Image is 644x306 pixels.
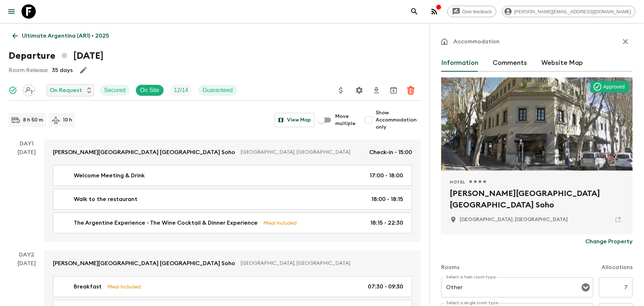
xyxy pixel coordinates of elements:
p: On Site [140,86,159,95]
button: Comments [493,54,527,72]
p: Ultimate Argentina (AR1) • 2025 [22,32,109,40]
p: [GEOGRAPHIC_DATA], [GEOGRAPHIC_DATA] [241,149,364,156]
button: View Map [275,113,314,127]
p: Meal Included [107,283,141,291]
p: [GEOGRAPHIC_DATA], [GEOGRAPHIC_DATA] [241,260,406,267]
p: 10 h [63,116,72,124]
p: Buenos Aires, Argentina [460,216,568,223]
a: [PERSON_NAME][GEOGRAPHIC_DATA] [GEOGRAPHIC_DATA] Soho[GEOGRAPHIC_DATA], [GEOGRAPHIC_DATA]Check-in... [44,139,421,165]
a: Ultimate Argentina (AR1) • 2025 [9,29,113,43]
p: Check-in - 15:00 [369,148,412,157]
p: Day 1 [9,139,44,148]
p: Approved [603,83,625,90]
p: Allocations [601,263,633,272]
a: BreakfastMeal Included07:30 - 09:30 [53,276,412,297]
div: Trip Fill [170,85,192,96]
button: Archive (Completed, Cancelled or Unsynced Departures only) [386,83,401,97]
p: Rooms [441,263,459,272]
span: [PERSON_NAME][EMAIL_ADDRESS][DOMAIN_NAME] [510,9,635,14]
p: 35 days [52,66,73,75]
p: Room Release: [9,66,48,75]
span: Assign pack leader [23,86,35,92]
p: Welcome Meeting & Drink [74,171,145,180]
p: 8 h 50 m [23,116,43,124]
button: Website Map [541,54,583,72]
button: Delete [404,83,418,97]
p: Secured [104,86,126,95]
button: menu [4,4,19,19]
div: Photo of Nuss Hotel Buenos Aires Soho [441,77,633,171]
button: Settings [352,83,366,97]
label: Select a single room type [446,300,498,306]
button: Download CSV [369,83,384,97]
div: On Site [136,85,164,96]
p: 07:30 - 09:30 [368,282,403,291]
a: [PERSON_NAME][GEOGRAPHIC_DATA] [GEOGRAPHIC_DATA] Soho[GEOGRAPHIC_DATA], [GEOGRAPHIC_DATA] [44,250,421,276]
p: [PERSON_NAME][GEOGRAPHIC_DATA] [GEOGRAPHIC_DATA] Soho [53,148,235,157]
p: 12 / 14 [174,86,188,95]
div: Secured [100,85,130,96]
p: Breakfast [74,282,102,291]
p: Accommodation [453,37,499,46]
p: [PERSON_NAME][GEOGRAPHIC_DATA] [GEOGRAPHIC_DATA] Soho [53,259,235,268]
span: Move multiple [335,113,356,127]
a: Welcome Meeting & Drink17:00 - 18:00 [53,165,412,186]
button: search adventures [407,4,421,19]
button: Change Property [585,234,633,249]
svg: Synced Successfully [9,86,17,95]
p: On Request [50,86,82,95]
p: The Argentine Experience - The Wine Cocktail & Dinner Experience [74,219,258,227]
button: Information [441,54,478,72]
button: Open [581,282,591,292]
span: Hotel [450,179,465,185]
a: Walk to the restaurant18:00 - 18:15 [53,189,412,210]
h2: [PERSON_NAME][GEOGRAPHIC_DATA] [GEOGRAPHIC_DATA] Soho [450,188,624,211]
p: Walk to the restaurant [74,195,137,204]
span: Show Accommodation only [376,109,421,131]
span: Give feedback [458,9,496,14]
button: Update Price, Early Bird Discount and Costs [334,83,348,97]
p: Meal Included [263,219,297,227]
p: Day 2 [9,250,44,259]
a: The Argentine Experience - The Wine Cocktail & Dinner ExperienceMeal Included18:15 - 22:30 [53,212,412,233]
p: 17:00 - 18:00 [370,171,403,180]
div: [DATE] [18,148,36,242]
p: 18:00 - 18:15 [371,195,403,204]
p: 18:15 - 22:30 [370,219,403,227]
p: Guaranteed [203,86,233,95]
p: Change Property [585,237,633,246]
label: Select a twin room type [446,274,496,280]
h1: Departure [DATE] [9,49,103,63]
div: [PERSON_NAME][EMAIL_ADDRESS][DOMAIN_NAME] [502,6,635,17]
a: Give feedback [447,6,496,17]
